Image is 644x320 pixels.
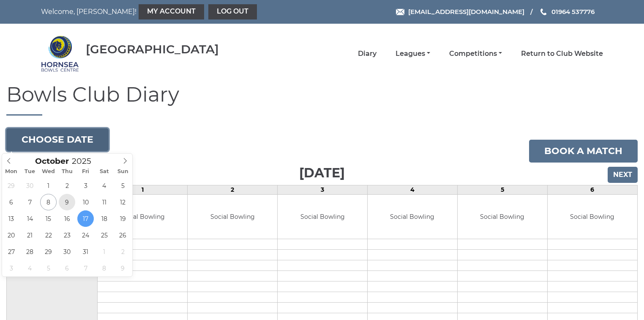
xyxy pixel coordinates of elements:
[188,185,278,194] td: 2
[368,185,458,194] td: 4
[77,260,94,276] span: November 7, 2025
[114,169,132,174] span: Sun
[396,9,404,15] img: Email
[58,169,76,174] span: Thu
[358,49,377,58] a: Diary
[59,260,75,276] span: November 6, 2025
[3,210,19,227] span: October 13, 2025
[40,227,57,243] span: October 22, 2025
[22,210,38,227] span: October 14, 2025
[2,169,21,174] span: Mon
[77,194,94,210] span: October 10, 2025
[96,227,112,243] span: October 25, 2025
[77,227,94,243] span: October 24, 2025
[548,195,637,239] td: Social Bowling
[40,210,57,227] span: October 15, 2025
[59,194,75,210] span: October 9, 2025
[59,177,75,194] span: October 2, 2025
[98,195,187,239] td: Social Bowling
[396,49,430,58] a: Leagues
[521,49,603,58] a: Return to Club Website
[608,167,638,183] input: Next
[22,260,38,276] span: November 4, 2025
[115,243,131,260] span: November 2, 2025
[21,169,39,174] span: Tue
[59,210,75,227] span: October 16, 2025
[139,4,204,19] a: My Account
[278,185,368,194] td: 3
[115,210,131,227] span: October 19, 2025
[540,8,546,15] img: Phone us
[3,227,19,243] span: October 20, 2025
[39,169,58,174] span: Wed
[96,177,112,194] span: October 4, 2025
[457,185,547,194] td: 5
[396,7,524,17] a: Email [EMAIL_ADDRESS][DOMAIN_NAME]
[551,8,595,16] span: 01964 537776
[77,210,94,227] span: October 17, 2025
[77,177,94,194] span: October 3, 2025
[40,260,57,276] span: November 5, 2025
[115,227,131,243] span: October 26, 2025
[76,169,95,174] span: Fri
[3,177,19,194] span: September 29, 2025
[547,185,637,194] td: 6
[41,4,268,19] nav: Welcome, [PERSON_NAME]!
[41,35,79,73] img: Hornsea Bowls Centre
[22,243,38,260] span: October 28, 2025
[86,43,219,56] div: [GEOGRAPHIC_DATA]
[458,195,547,239] td: Social Bowling
[22,194,38,210] span: October 7, 2025
[3,243,19,260] span: October 27, 2025
[40,177,57,194] span: October 1, 2025
[115,194,131,210] span: October 12, 2025
[22,227,38,243] span: October 21, 2025
[3,194,19,210] span: October 6, 2025
[22,177,38,194] span: September 30, 2025
[6,128,109,151] button: Choose date
[69,156,102,166] input: Scroll to increment
[40,243,57,260] span: October 29, 2025
[3,260,19,276] span: November 3, 2025
[188,195,277,239] td: Social Bowling
[408,8,524,16] span: [EMAIL_ADDRESS][DOMAIN_NAME]
[449,49,502,58] a: Competitions
[96,243,112,260] span: November 1, 2025
[59,227,75,243] span: October 23, 2025
[98,185,188,194] td: 1
[77,243,94,260] span: October 31, 2025
[35,157,69,166] span: Scroll to increment
[40,194,57,210] span: October 8, 2025
[368,195,457,239] td: Social Bowling
[529,140,638,163] a: Book a match
[115,260,131,276] span: November 9, 2025
[59,243,75,260] span: October 30, 2025
[539,7,595,17] a: Phone us 01964 537776
[95,169,114,174] span: Sat
[208,4,257,19] a: Log out
[115,177,131,194] span: October 5, 2025
[96,260,112,276] span: November 8, 2025
[6,83,638,116] h1: Bowls Club Diary
[96,210,112,227] span: October 18, 2025
[278,195,367,239] td: Social Bowling
[96,194,112,210] span: October 11, 2025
